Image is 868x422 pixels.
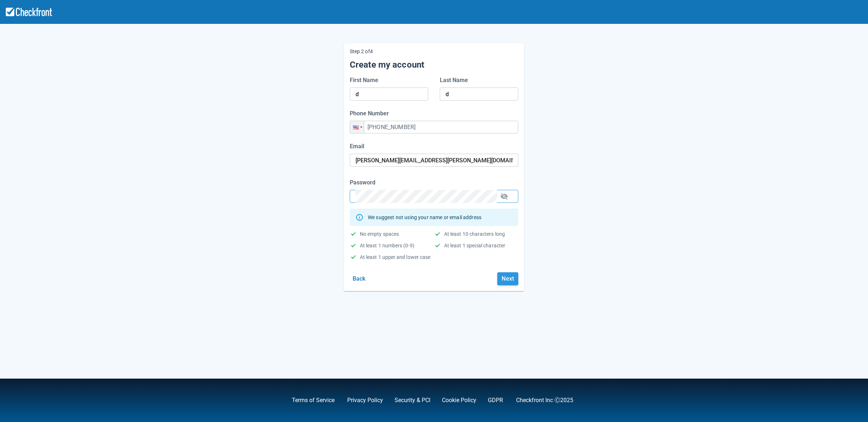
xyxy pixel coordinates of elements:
label: Phone Number [350,109,392,118]
a: Checkfront Inc Ⓒ2025 [516,397,573,404]
div: At least 1 upper and lower case [360,255,430,259]
a: Cookie Policy [442,397,476,404]
div: We suggest not using your name or email address [368,211,481,224]
div: At least 1 numbers (0-9) [360,243,414,248]
div: No empty spaces [360,232,399,236]
a: Back [350,275,369,282]
div: At least 10 characters long [444,232,505,236]
div: United States: + 1 [350,121,364,133]
div: At least 1 special character [444,243,505,248]
label: Last Name [440,76,471,85]
div: , [280,396,336,405]
input: 555-555-1234 [350,121,518,133]
div: . [476,396,505,405]
h5: Create my account [350,59,518,70]
p: Step 2 of 4 [350,49,518,54]
a: GDPR [488,397,503,404]
iframe: Chat Widget [764,344,868,422]
a: Terms of Service [292,397,335,404]
button: Back [350,272,369,285]
label: Password [350,178,378,187]
a: Security & PCI [395,397,430,404]
button: Next [497,272,518,285]
input: Enter your business email [356,154,512,167]
a: Privacy Policy [347,397,383,404]
label: Email [350,142,367,151]
label: First Name [350,76,381,85]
